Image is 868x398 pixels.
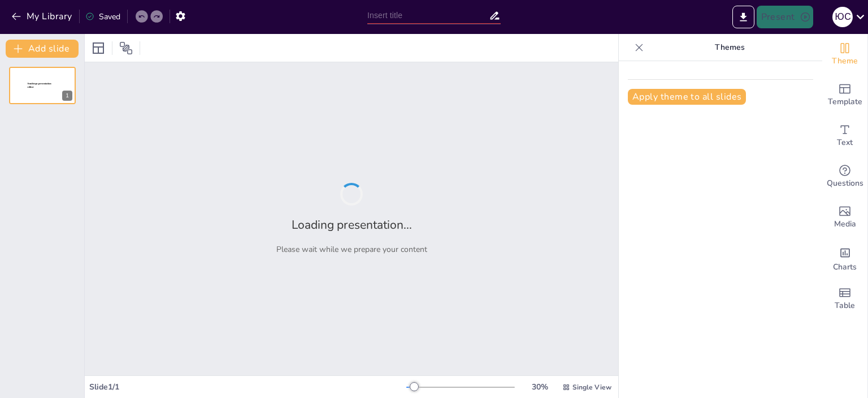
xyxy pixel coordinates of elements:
input: Insert title [367,7,489,24]
div: Ю С [832,7,853,27]
div: Add a table [822,279,867,319]
span: Position [119,41,133,55]
span: Questions [827,177,863,190]
span: Sendsteps presentation editor [28,83,51,89]
div: 1 [9,67,76,104]
button: Export to PowerPoint [732,6,754,28]
div: Add ready made slides [822,75,867,115]
p: Themes [648,34,811,61]
span: Single View [572,383,611,392]
span: Text [837,136,853,149]
div: 30 % [526,382,553,392]
span: Charts [833,261,857,273]
span: Table [835,299,855,312]
button: Ю С [832,6,853,28]
div: 1 [62,91,72,101]
div: Add images, graphics, shapes or video [822,197,867,238]
button: Add slide [6,40,79,58]
div: Add text boxes [822,115,867,156]
div: Slide 1 / 1 [89,382,406,392]
div: Add charts and graphs [822,238,867,279]
div: Get real-time input from your audience [822,156,867,197]
span: Template [828,96,862,108]
div: Change the overall theme [822,34,867,75]
span: Theme [832,55,858,67]
span: Media [834,218,856,230]
h2: Loading presentation... [292,217,412,233]
button: Apply theme to all slides [628,89,746,105]
button: Present [757,6,813,28]
button: My Library [8,7,77,25]
div: Layout [89,39,107,57]
p: Please wait while we prepare your content [276,244,427,255]
div: Saved [85,11,120,22]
